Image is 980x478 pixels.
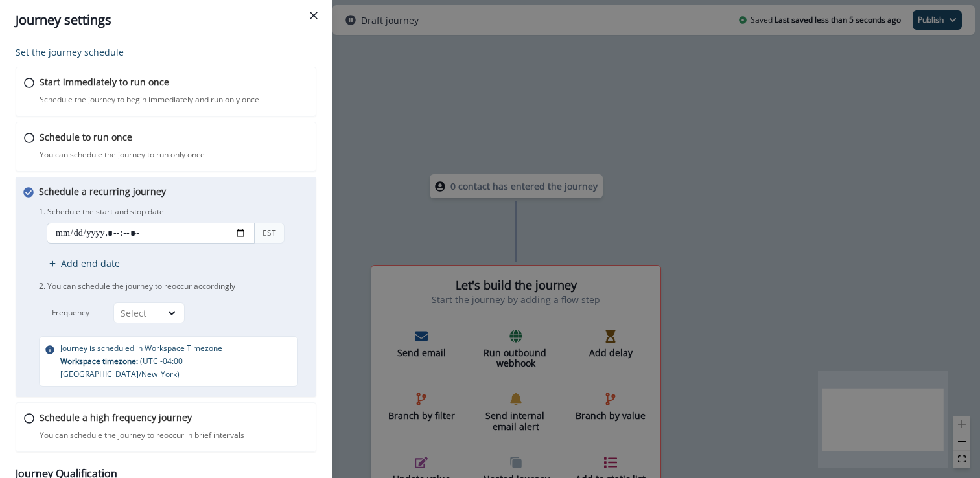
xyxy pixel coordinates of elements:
[40,149,205,161] p: You can schedule the journey to run only once
[121,306,154,320] div: Select
[61,256,120,270] p: Add end date
[39,206,311,218] p: 1. Schedule the start and stop date
[60,342,292,381] p: Journey is scheduled in Workspace Timezone ( UTC -04:00 [GEOGRAPHIC_DATA]/New_York )
[303,5,324,26] button: Close
[52,307,113,319] p: Frequency
[40,411,192,424] p: Schedule a high frequency journey
[60,356,140,367] span: Workspace timezone:
[40,75,169,89] p: Start immediately to run once
[16,45,316,59] p: Set the journey schedule
[40,94,259,106] p: Schedule the journey to begin immediately and run only once
[39,275,311,297] p: 2. You can schedule the journey to reoccur accordingly
[40,429,244,441] p: You can schedule the journey to reoccur in brief intervals
[16,10,316,30] div: Journey settings
[254,223,285,244] div: EST
[39,185,166,198] p: Schedule a recurring journey
[40,130,132,144] p: Schedule to run once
